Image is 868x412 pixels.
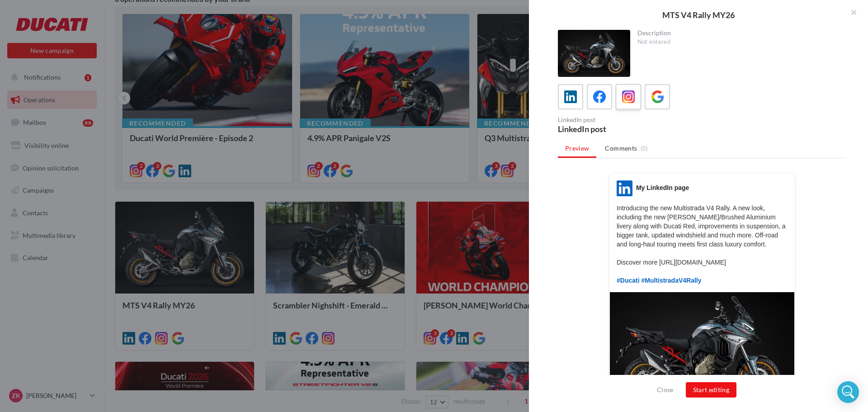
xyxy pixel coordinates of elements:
div: MTS V4 Rally MY26 [543,11,854,19]
div: Description [637,30,840,36]
span: #Ducati [617,277,640,284]
div: LinkedIn post [558,117,698,123]
span: (0) [641,145,648,152]
div: Open Intercom Messenger [837,381,859,403]
button: Close [653,384,677,395]
div: My LinkedIn page [636,183,689,192]
span: Comments [605,144,637,153]
button: Start editing [686,382,737,398]
div: LinkedIn post [558,125,698,133]
p: Introducing the new Multistrada V4 Rally. A new look, including the new [PERSON_NAME]/Brushed Alu... [617,204,788,285]
div: Not entered [637,38,840,46]
span: #MultistradaV4Rally [641,277,701,284]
